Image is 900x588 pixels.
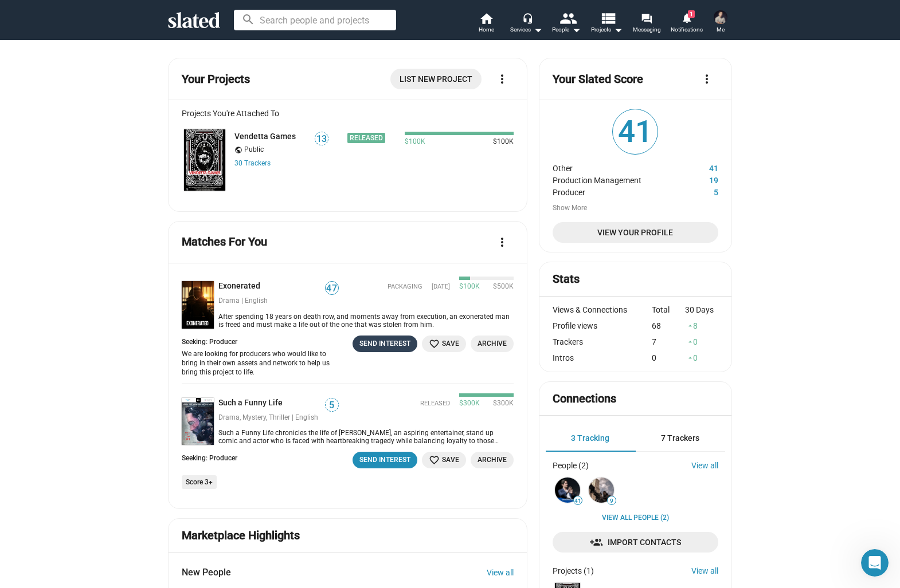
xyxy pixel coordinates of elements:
[214,429,514,445] div: Such a Funny Life chronicles the life of David Gutierrez, an aspiring entertainer, stand up comic...
[182,454,237,463] div: Seeking: Producer
[553,185,675,197] dt: Producer
[218,297,339,306] div: Drama | English
[553,161,675,173] dt: Other
[429,338,440,349] mat-icon: favorite_border
[707,8,734,38] button: Kalen ErikssonMe
[326,283,338,294] span: 47
[429,455,440,465] mat-icon: favorite_border
[553,271,580,287] mat-card-title: Stats
[675,185,718,197] dd: 5
[479,11,493,25] mat-icon: home
[652,305,685,314] div: Total
[182,475,217,489] li: Score 3+
[429,338,459,350] span: Save
[429,454,459,466] span: Save
[553,173,675,185] dt: Production Management
[353,452,417,468] button: Send Interest
[553,566,594,575] div: Projects (1)
[390,69,482,89] a: List New Project
[652,353,685,362] div: 0
[488,282,514,291] span: $500K
[479,23,494,37] span: Home
[553,305,652,314] div: Views & Connections
[553,222,718,243] a: View Your Profile
[495,235,509,249] mat-icon: more_vert
[685,321,718,330] div: 8
[589,477,614,503] img: Guillermo Cameo
[569,23,583,37] mat-icon: arrow_drop_down
[613,109,658,154] span: 41
[686,322,694,330] mat-icon: arrow_drop_up
[459,282,480,291] span: $100K
[688,10,695,18] span: 1
[347,133,385,143] div: Released
[506,11,546,37] button: Services
[234,10,396,30] input: Search people and projects
[471,452,514,468] button: Archive
[471,336,514,352] button: Archive
[586,11,627,37] button: Projects
[562,532,709,553] span: Import Contacts
[182,109,514,118] div: Projects You're Attached To
[691,566,718,575] a: View all
[400,69,472,89] span: List New Project
[671,23,703,37] span: Notifications
[861,549,889,577] iframe: Intercom live chat
[488,399,514,408] span: $300K
[234,159,271,167] a: 30 Trackers
[522,13,533,23] mat-icon: headset_mic
[388,283,422,291] span: Packaging
[633,23,661,37] span: Messaging
[182,349,335,377] div: We are looking for producers who would like to bring in their own assets and network to help us b...
[182,528,300,543] mat-card-title: Marketplace Highlights
[553,353,652,362] div: Intros
[182,281,214,329] img: Exonerated
[608,498,616,504] span: 9
[686,354,694,362] mat-icon: arrow_drop_up
[182,127,228,193] a: Vendetta Games
[552,23,581,37] div: People
[553,72,643,87] mat-card-title: Your Slated Score
[267,159,271,167] span: s
[559,10,576,26] mat-icon: people
[685,305,718,314] div: 30 Days
[571,433,609,443] span: 3 Tracking
[627,11,667,37] a: Messaging
[681,12,692,23] mat-icon: notifications
[574,498,582,504] span: 41
[562,222,709,243] span: View Your Profile
[685,337,718,346] div: 0
[326,400,338,411] span: 5
[591,23,623,37] span: Projects
[422,336,466,352] button: Save
[553,321,652,330] div: Profile views
[675,161,718,173] dd: 41
[478,338,507,350] span: Archive
[182,234,267,250] mat-card-title: Matches For You
[218,281,265,292] a: Exonerated
[611,23,625,37] mat-icon: arrow_drop_down
[218,413,339,423] div: Drama, Mystery, Thriller | English
[487,568,514,577] a: View all
[546,11,586,37] button: People
[652,337,685,346] div: 7
[182,338,342,347] div: Seeking: Producer
[714,10,727,24] img: Kalen Eriksson
[488,137,514,147] span: $100K
[675,173,718,185] dd: 19
[717,23,725,37] span: Me
[495,72,509,86] mat-icon: more_vert
[531,23,545,37] mat-icon: arrow_drop_down
[353,336,417,352] button: Send Interest
[510,23,542,37] div: Services
[685,353,718,362] div: 0
[600,10,616,26] mat-icon: view_list
[667,11,707,37] a: 1Notifications
[405,137,425,147] span: $100K
[641,13,652,23] mat-icon: forum
[553,461,589,470] div: People (2)
[244,145,264,155] span: Public
[182,566,231,578] span: New People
